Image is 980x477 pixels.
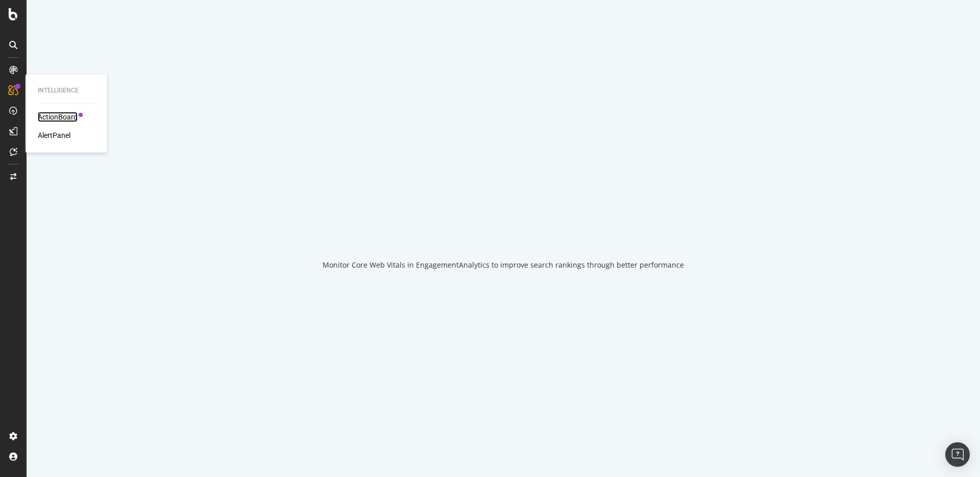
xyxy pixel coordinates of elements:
a: AlertPanel [38,130,70,140]
div: Open Intercom Messenger [945,442,970,467]
div: Monitor Core Web Vitals in EngagementAnalytics to improve search rankings through better performance [323,260,684,270]
div: animation [467,207,540,244]
div: Intelligence [38,86,95,95]
a: ActionBoard [38,112,78,122]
